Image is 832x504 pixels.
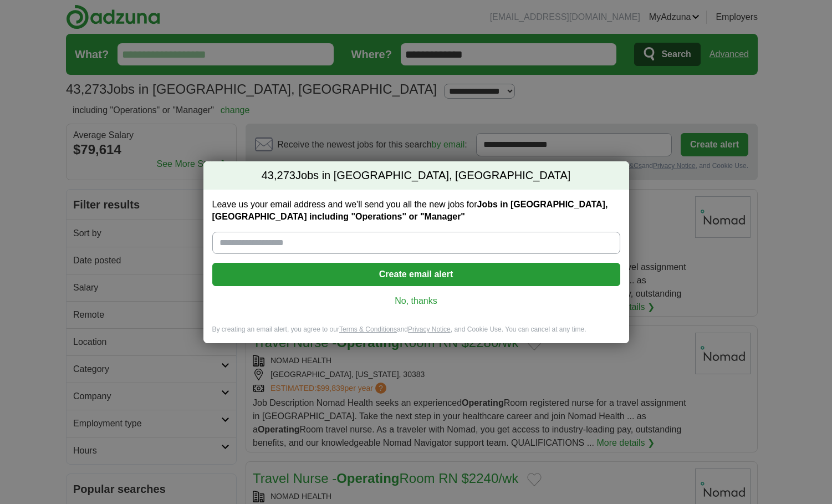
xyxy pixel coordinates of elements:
[212,198,620,223] label: Leave us your email address and we'll send you all the new jobs for
[203,161,629,190] h2: Jobs in [GEOGRAPHIC_DATA], [GEOGRAPHIC_DATA]
[339,325,397,333] a: Terms & Conditions
[262,168,295,184] span: 43,273
[212,263,620,286] button: Create email alert
[221,295,611,307] a: No, thanks
[203,325,629,343] div: By creating an email alert, you agree to our and , and Cookie Use. You can cancel at any time.
[408,325,451,333] a: Privacy Notice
